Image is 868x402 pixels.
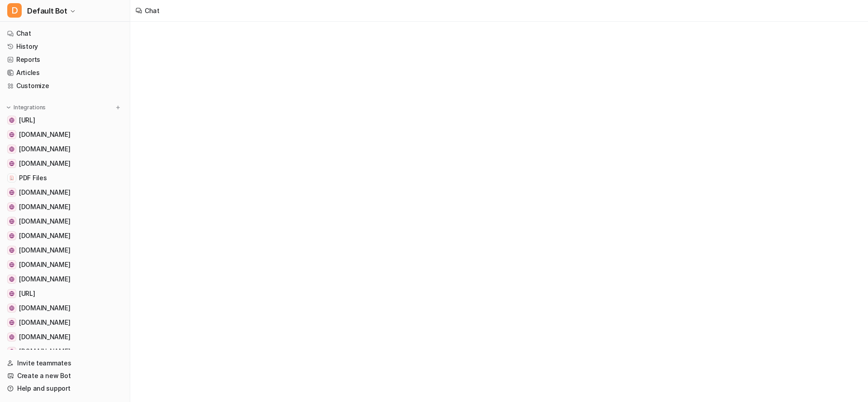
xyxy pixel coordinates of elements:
span: [DOMAIN_NAME] [19,202,70,211]
img: PDF Files [9,175,14,181]
span: [DOMAIN_NAME] [19,275,70,284]
a: www.eesel.ai[URL] [4,114,126,126]
img: gorgiasio.webflow.io [9,190,14,195]
a: www.programiz.com[DOMAIN_NAME] [4,331,126,343]
a: gorgiasio.webflow.io[DOMAIN_NAME] [4,186,126,199]
a: Customize [4,79,126,92]
a: www.npmjs.com[DOMAIN_NAME] [4,345,126,358]
a: PDF FilesPDF Files [4,172,126,184]
span: [DOMAIN_NAME] [19,304,70,313]
a: dashboard.eesel.ai[URL] [4,287,126,300]
a: Reports [4,53,126,66]
span: [DOMAIN_NAME] [19,217,70,226]
a: Articles [4,66,126,79]
a: mail.google.com[DOMAIN_NAME] [4,302,126,314]
button: Integrations [4,103,48,112]
span: [DOMAIN_NAME] [19,260,70,269]
a: meet.google.com[DOMAIN_NAME] [4,128,126,141]
img: codesandbox.io [9,320,14,325]
img: www.eesel.ai [9,117,14,123]
img: www.npmjs.com [9,349,14,354]
img: www.example.com [9,161,14,166]
a: cleartax.in[DOMAIN_NAME] [4,229,126,242]
span: [DOMAIN_NAME] [19,231,70,240]
a: www.atlassian.com[DOMAIN_NAME] [4,215,126,228]
img: menu_add.svg [115,104,121,111]
a: github.com[DOMAIN_NAME] [4,143,126,155]
img: expand menu [5,104,12,111]
img: www.programiz.com [9,334,14,340]
a: codesandbox.io[DOMAIN_NAME] [4,316,126,329]
span: [URL] [19,289,35,298]
a: Chat [4,27,126,40]
a: Invite teammates [4,357,126,369]
span: [DOMAIN_NAME] [19,347,70,356]
img: meet.google.com [9,132,14,137]
img: cleartax.in [9,233,14,238]
a: Create a new Bot [4,369,126,382]
a: amplitude.com[DOMAIN_NAME] [4,273,126,285]
span: [DOMAIN_NAME] [19,246,70,255]
a: www.notion.com[DOMAIN_NAME] [4,201,126,213]
img: www.notion.com [9,204,14,210]
a: www.example.com[DOMAIN_NAME] [4,157,126,170]
img: www.figma.com [9,248,14,253]
span: PDF Files [19,173,47,182]
img: amplitude.com [9,276,14,282]
span: [DOMAIN_NAME] [19,130,70,139]
img: chatgpt.com [9,262,14,267]
a: History [4,40,126,53]
span: [DOMAIN_NAME] [19,188,70,197]
span: [DOMAIN_NAME] [19,318,70,327]
a: chatgpt.com[DOMAIN_NAME] [4,258,126,271]
span: Default Bot [27,5,67,17]
p: Integrations [14,104,46,111]
img: dashboard.eesel.ai [9,291,14,296]
a: www.figma.com[DOMAIN_NAME] [4,244,126,257]
span: [DOMAIN_NAME] [19,332,70,341]
span: D [7,3,22,18]
span: [URL] [19,116,35,125]
div: Chat [145,6,160,15]
span: [DOMAIN_NAME] [19,159,70,168]
img: github.com [9,146,14,152]
a: Help and support [4,382,126,395]
span: [DOMAIN_NAME] [19,145,70,154]
img: www.atlassian.com [9,219,14,224]
img: mail.google.com [9,305,14,311]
